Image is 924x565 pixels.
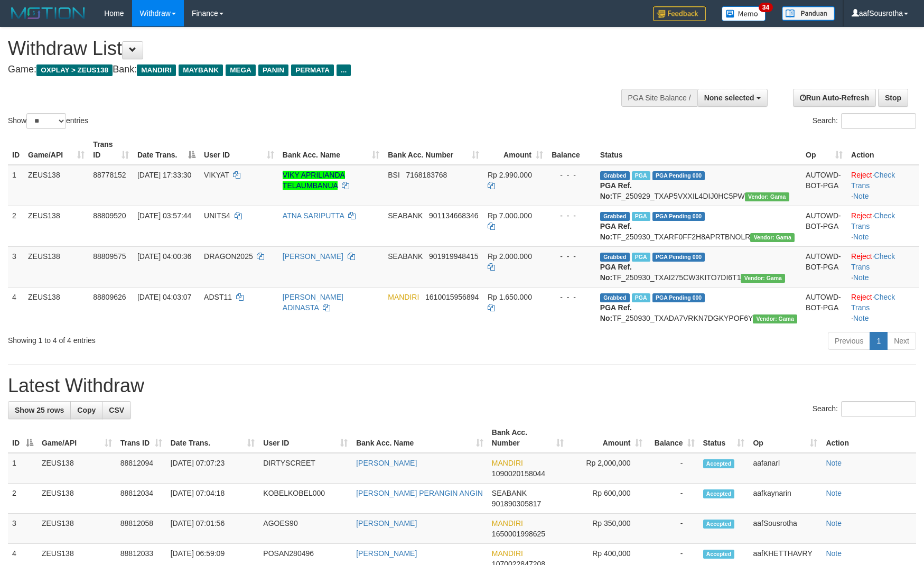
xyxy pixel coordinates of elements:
span: ... [337,64,351,76]
a: CSV [102,401,131,419]
span: Grabbed [600,212,630,221]
span: 34 [759,3,773,12]
a: Stop [878,89,908,107]
th: Op: activate to sort column ascending [801,135,847,165]
span: PGA Pending [652,293,705,302]
span: Accepted [703,520,735,529]
label: Show entries [8,113,88,129]
td: 2 [8,484,38,514]
td: ZEUS138 [24,165,89,206]
td: [DATE] 07:07:23 [166,453,259,484]
td: 88812058 [116,514,166,544]
a: Note [853,233,869,241]
b: PGA Ref. No: [600,303,632,322]
span: Rp 2.000.000 [488,252,532,261]
td: 3 [8,514,38,544]
span: Rp 1.650.000 [488,293,532,301]
span: CSV [109,406,124,414]
td: [DATE] 07:01:56 [166,514,259,544]
td: aafSousrotha [749,514,822,544]
span: MANDIRI [492,549,523,558]
span: SEABANK [492,489,527,497]
td: Rp 350,000 [568,514,647,544]
td: AUTOWD-BOT-PGA [801,165,847,206]
td: KOBELKOBEL000 [259,484,352,514]
th: User ID: activate to sort column ascending [259,423,352,453]
span: PGA Pending [652,212,705,221]
span: PGA Pending [652,253,705,262]
td: 2 [8,206,24,246]
a: Note [853,273,869,282]
td: - [647,453,699,484]
a: Reject [851,211,872,220]
span: 88778152 [93,171,126,179]
td: AUTOWD-BOT-PGA [801,246,847,287]
img: panduan.png [782,6,835,21]
span: 88809626 [93,293,126,301]
a: Check Trans [851,171,895,190]
td: ZEUS138 [24,287,89,328]
td: · · [847,246,919,287]
span: Copy [77,406,96,414]
td: 88812034 [116,484,166,514]
td: TF_250930_TXAI275CW3KITO7DI6T1 [596,246,801,287]
th: Bank Acc. Number: activate to sort column ascending [488,423,568,453]
b: PGA Ref. No: [600,263,632,282]
td: - [647,514,699,544]
a: [PERSON_NAME] [356,549,417,558]
span: UNITS4 [204,211,230,220]
span: 88809520 [93,211,126,220]
th: Bank Acc. Number: activate to sort column ascending [384,135,483,165]
span: Vendor URL: https://trx31.1velocity.biz [745,192,789,201]
td: aafanarl [749,453,822,484]
span: MANDIRI [492,519,523,527]
input: Search: [841,113,916,129]
span: Vendor URL: https://trx31.1velocity.biz [750,233,795,242]
td: · · [847,287,919,328]
div: PGA Site Balance / [621,89,697,107]
th: Balance: activate to sort column ascending [647,423,699,453]
select: Showentries [26,113,66,129]
span: Copy 901890305817 to clipboard [492,499,541,508]
td: 4 [8,287,24,328]
td: aafkaynarin [749,484,822,514]
img: MOTION_logo.png [8,5,88,21]
span: Marked by aafchomsokheang [632,171,650,180]
span: 88809575 [93,252,126,261]
a: Reject [851,171,872,179]
span: Marked by aafkaynarin [632,253,650,262]
td: ZEUS138 [24,246,89,287]
a: Check Trans [851,252,895,271]
a: Note [826,459,842,467]
td: ZEUS138 [38,514,116,544]
td: 1 [8,165,24,206]
a: 1 [870,332,888,350]
span: ADST11 [204,293,232,301]
a: Reject [851,293,872,301]
span: MAYBANK [179,64,223,76]
td: ZEUS138 [38,484,116,514]
th: Op: activate to sort column ascending [749,423,822,453]
span: Marked by aafkaynarin [632,293,650,302]
td: 88812094 [116,453,166,484]
th: Trans ID: activate to sort column ascending [116,423,166,453]
a: Note [853,314,869,322]
span: PERMATA [291,64,334,76]
td: [DATE] 07:04:18 [166,484,259,514]
span: Copy 901134668346 to clipboard [429,211,478,220]
img: Feedback.jpg [653,6,706,21]
td: TF_250930_TXADA7VRKN7DGKYPOF6Y [596,287,801,328]
span: MEGA [226,64,256,76]
span: Show 25 rows [15,406,64,414]
th: ID: activate to sort column descending [8,423,38,453]
button: None selected [697,89,768,107]
span: MANDIRI [388,293,419,301]
a: Previous [828,332,870,350]
span: Rp 2.990.000 [488,171,532,179]
td: Rp 2,000,000 [568,453,647,484]
span: Accepted [703,489,735,498]
a: Note [826,489,842,497]
td: 1 [8,453,38,484]
td: - [647,484,699,514]
a: Reject [851,252,872,261]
